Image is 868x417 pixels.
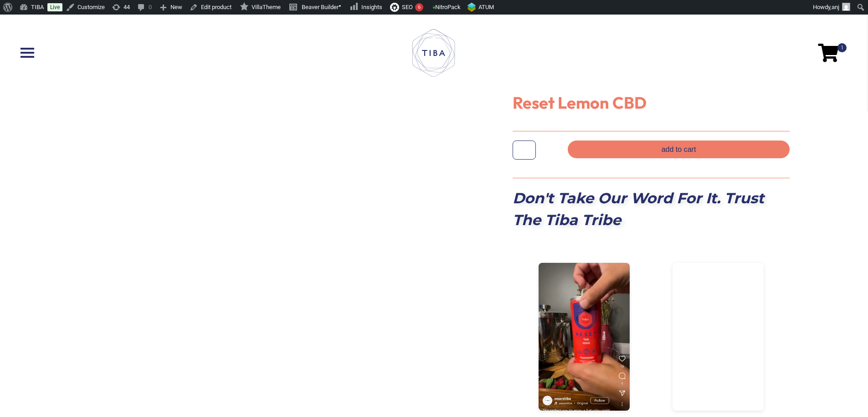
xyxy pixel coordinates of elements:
[568,141,789,158] button: Add to cart
[832,4,839,10] span: anj
[361,4,382,10] span: Insights
[339,1,341,11] span: •
[513,92,647,113] span: Reset Lemon CBD
[513,189,764,229] strong: Don't Take Our Word For It. Trust The Tiba Tribe
[467,2,476,12] img: ATUM
[837,43,847,52] span: 1
[513,141,536,160] input: Product quantity
[47,3,62,11] a: Live
[539,263,630,411] img: Beach scene
[415,3,423,11] div: 6
[402,4,413,10] span: SEO
[818,50,838,55] a: 1
[673,263,764,411] img: Product image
